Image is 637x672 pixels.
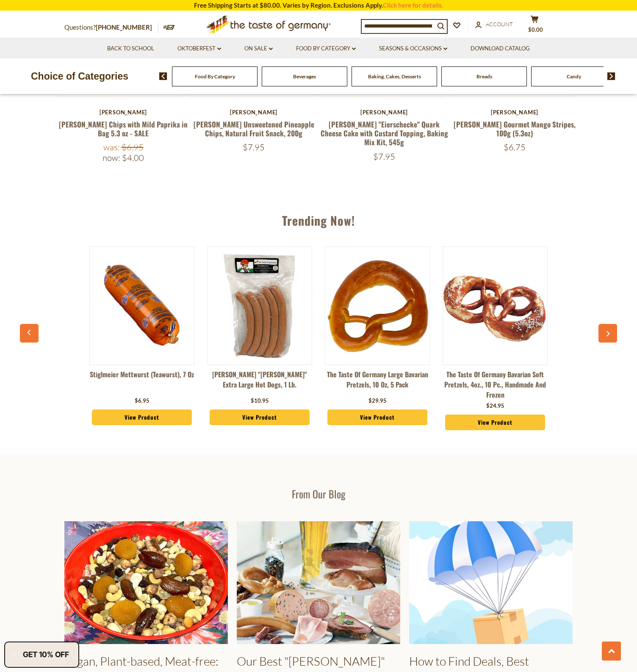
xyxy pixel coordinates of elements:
[476,73,492,80] a: Breads
[471,44,530,53] a: Download Catalog
[567,73,581,80] a: Candy
[210,409,310,426] a: View Product
[207,369,312,395] a: [PERSON_NAME] "[PERSON_NAME]" Extra Large Hot Dogs, 1 lb.
[486,402,504,410] div: $24.95
[243,142,265,152] span: $7.95
[237,521,400,644] img: Our Best "Wurst" Assortment: 33 Choices For The Grillabend
[607,72,615,80] img: next arrow
[177,44,221,53] a: Oktoberfest
[504,142,526,152] span: $6.75
[208,254,312,358] img: Binkert's
[409,521,573,644] img: How to Find Deals, Best Shipping Options
[64,521,228,644] img: Vegan, Plant-based, Meat-free: Five Up and Coming Brands
[319,109,449,116] div: [PERSON_NAME]
[445,415,545,431] a: View Product
[454,119,576,138] a: [PERSON_NAME] Gourmet Mango Stripes, 100g (5.3oz)
[449,109,580,116] div: [PERSON_NAME]
[122,142,144,152] span: $6.95
[24,201,613,236] div: Trending Now!
[58,109,188,116] div: [PERSON_NAME]
[188,109,319,116] div: [PERSON_NAME]
[96,23,152,31] a: [PHONE_NUMBER]
[373,151,395,162] span: $7.95
[59,119,188,138] a: [PERSON_NAME] Chips with Mild Paprika in Bag 5.3 oz - SALE
[159,72,167,80] img: previous arrow
[107,44,154,53] a: Back to School
[296,44,356,53] a: Food By Category
[293,73,316,80] a: Beverages
[195,73,235,80] a: Food By Category
[194,119,314,138] a: [PERSON_NAME] Unsweetened Pineapple Chips, Natural Fruit Snack, 200g
[135,397,150,405] div: $6.95
[475,20,513,29] a: Account
[443,254,547,358] img: The Taste of Germany Bavarian Soft Pretzels, 4oz., 10 pc., handmade and frozen
[92,409,192,426] a: View Product
[321,119,448,148] a: [PERSON_NAME] "Eierschecke" Quark Cheese Cake with Custard Topping, Baking Mix Kit, 545g
[89,369,194,395] a: Stiglmeier Mettwurst (Teawurst), 7 oz
[443,369,548,400] a: The Taste of Germany Bavarian Soft Pretzels, 4oz., 10 pc., handmade and frozen
[244,44,273,53] a: On Sale
[64,487,573,500] h3: From Our Blog
[379,44,447,53] a: Seasons & Occasions
[325,254,429,358] img: The Taste of Germany Large Bavarian Pretzels, 10 oz, 5 pack
[522,15,547,36] button: $0.00
[251,397,269,405] div: $10.95
[103,142,120,152] label: Was:
[90,254,194,358] img: Stiglmeier Mettwurst (Teawurst), 7 oz
[368,397,387,405] div: $29.95
[486,21,513,28] span: Account
[64,22,158,33] p: Questions?
[325,369,430,395] a: The Taste of Germany Large Bavarian Pretzels, 10 oz, 5 pack
[368,73,421,80] a: Baking, Cakes, Desserts
[122,152,144,163] span: $4.00
[327,409,427,426] a: View Product
[383,1,443,9] a: Click here for details.
[102,152,120,163] label: Now:
[528,26,543,33] span: $0.00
